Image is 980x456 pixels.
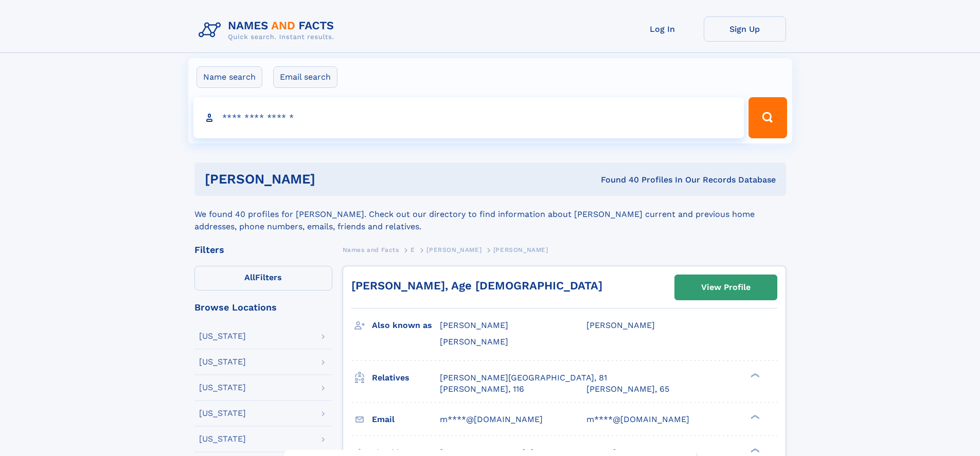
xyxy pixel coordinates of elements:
[586,384,669,395] a: [PERSON_NAME], 65
[343,243,399,256] a: Names and Facts
[493,246,548,253] span: [PERSON_NAME]
[748,372,760,378] div: ❯
[426,243,482,256] a: [PERSON_NAME]
[440,320,508,330] span: [PERSON_NAME]
[440,337,508,346] span: [PERSON_NAME]
[351,279,602,292] a: [PERSON_NAME], Age [DEMOGRAPHIC_DATA]
[199,409,246,417] div: [US_STATE]
[621,16,704,42] a: Log In
[197,66,262,88] label: Name search
[194,303,332,312] div: Browse Locations
[199,384,246,392] div: [US_STATE]
[199,332,246,340] div: [US_STATE]
[273,66,337,88] label: Email search
[440,384,524,395] a: [PERSON_NAME], 116
[193,97,744,138] input: search input
[372,369,440,387] h3: Relatives
[440,372,607,384] a: [PERSON_NAME][GEOGRAPHIC_DATA], 81
[372,411,440,428] h3: Email
[244,272,255,282] span: All
[748,413,760,420] div: ❯
[199,435,246,443] div: [US_STATE]
[749,97,787,138] button: Search Button
[199,358,246,366] div: [US_STATE]
[194,16,343,44] img: Logo Names and Facts
[372,317,440,334] h3: Also known as
[704,16,786,42] a: Sign Up
[411,243,415,256] a: E
[748,447,760,453] div: ❯
[675,275,777,300] a: View Profile
[194,196,786,233] div: We found 40 profiles for [PERSON_NAME]. Check out our directory to find information about [PERSON...
[458,174,776,186] div: Found 40 Profiles In Our Records Database
[586,320,655,330] span: [PERSON_NAME]
[426,246,482,253] span: [PERSON_NAME]
[205,173,458,186] h1: [PERSON_NAME]
[194,266,332,290] label: Filters
[701,276,751,299] div: View Profile
[194,245,332,254] div: Filters
[411,246,415,253] span: E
